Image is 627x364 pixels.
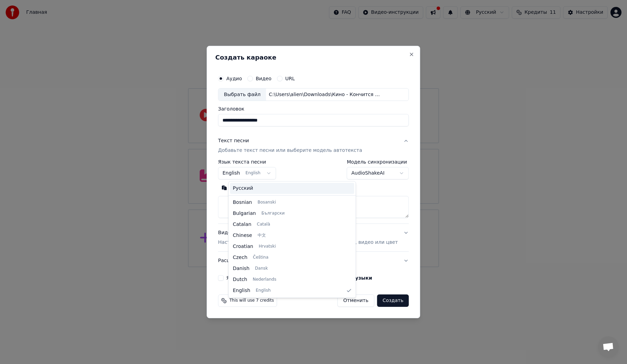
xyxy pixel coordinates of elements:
span: Dansk [255,266,268,271]
span: Croatian [233,243,253,250]
span: Български [261,211,285,216]
span: Chinese [233,232,252,239]
span: Català [257,222,270,227]
span: Czech [233,254,247,261]
span: Русский [233,185,253,192]
span: English [233,287,250,294]
span: Bulgarian [233,210,256,217]
span: Hrvatski [259,244,276,249]
span: Bosanski [258,200,276,205]
span: Danish [233,265,249,272]
span: Dutch [233,276,247,283]
span: 中文 [258,233,266,238]
span: Čeština [253,255,268,260]
span: English [256,288,271,293]
span: Nederlands [253,277,276,282]
span: Bosnian [233,199,252,206]
span: Catalan [233,221,251,228]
